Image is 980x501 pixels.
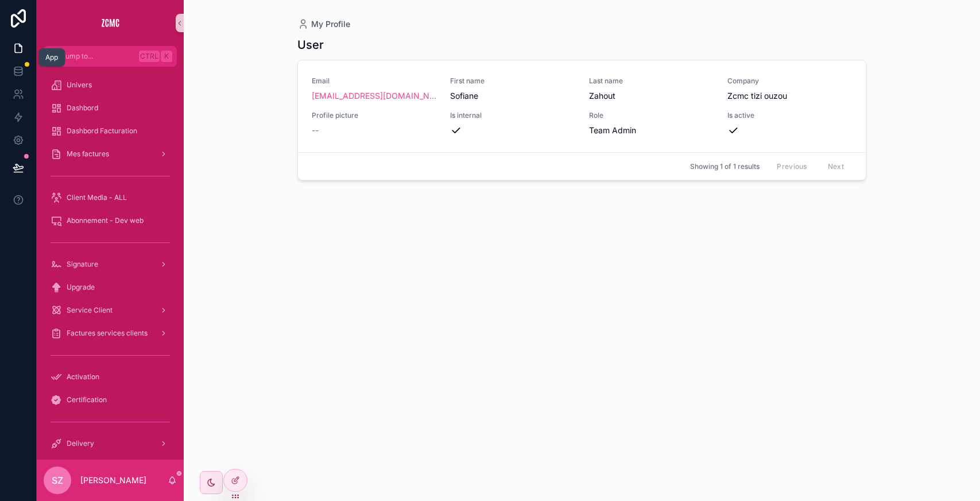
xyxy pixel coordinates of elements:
[80,475,146,486] p: [PERSON_NAME]
[44,121,177,141] a: Dashbord Facturation
[312,125,319,136] span: --
[67,283,95,292] span: Upgrade
[312,90,436,102] a: [EMAIL_ADDRESS][DOMAIN_NAME]
[44,98,177,118] a: Dashbord
[67,395,107,404] span: Certification
[61,52,134,61] span: Jump to...
[450,90,575,102] span: Sofiane
[589,125,636,136] span: Team Admin
[727,76,852,86] span: Company
[67,306,113,315] span: Service Client
[67,439,94,448] span: Delivery
[311,18,350,30] span: My Profile
[44,144,177,164] a: Mes factures
[139,51,160,62] span: Ctrl
[44,46,177,67] button: Jump to...CtrlK
[44,277,177,298] a: Upgrade
[589,76,714,86] span: Last name
[67,372,99,381] span: Activation
[44,367,177,387] a: Activation
[450,111,575,120] span: Is internal
[67,149,109,159] span: Mes factures
[67,103,98,113] span: Dashbord
[44,300,177,321] a: Service Client
[44,323,177,344] a: Factures services clients
[44,210,177,231] a: Abonnement - Dev web
[162,52,171,61] span: K
[37,67,184,460] div: scrollable content
[67,329,148,338] span: Factures services clients
[52,473,63,487] span: SZ
[589,111,714,120] span: Role
[101,14,119,32] img: App logo
[297,37,324,53] h1: User
[312,111,436,120] span: Profile picture
[297,18,350,30] a: My Profile
[690,162,760,171] span: Showing 1 of 1 results
[44,254,177,275] a: Signature
[44,390,177,410] a: Certification
[45,53,58,62] div: App
[67,126,137,136] span: Dashbord Facturation
[67,260,98,269] span: Signature
[589,90,714,102] span: Zahout
[67,193,127,202] span: Client Media - ALL
[450,76,575,86] span: First name
[44,75,177,95] a: Univers
[298,60,866,152] a: Email[EMAIL_ADDRESS][DOMAIN_NAME]First nameSofianeLast nameZahoutCompanyZcmc tizi ouzouProfile pi...
[67,216,144,225] span: Abonnement - Dev web
[312,76,436,86] span: Email
[67,80,92,90] span: Univers
[44,433,177,454] a: Delivery
[44,187,177,208] a: Client Media - ALL
[727,90,787,102] span: Zcmc tizi ouzou
[727,111,852,120] span: Is active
